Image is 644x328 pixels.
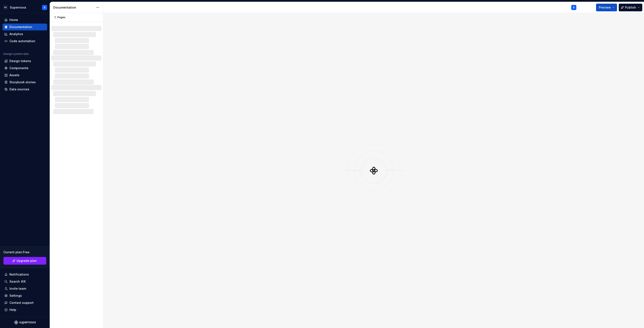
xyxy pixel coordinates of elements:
span: Publish [625,5,636,10]
div: R [573,6,575,9]
div: Assets [9,73,19,77]
button: Contact support [3,299,47,306]
button: RCSupernovaR [1,3,49,12]
div: Notifications [9,272,29,277]
div: Analytics [9,32,23,36]
a: Documentation [3,24,47,30]
div: Search ⌘K [9,279,26,284]
span: Upgrade plan [16,259,37,263]
div: R [44,6,45,9]
a: Components [3,65,47,72]
svg: Supernova Logo [14,320,36,325]
button: Notifications [3,271,47,278]
a: Settings [3,292,47,299]
a: Invite team [3,285,47,292]
div: Home [9,18,18,22]
div: Design system data [3,52,29,56]
div: Contact support [9,301,34,305]
div: Invite team [9,286,26,291]
button: Publish [619,4,642,11]
div: Storybook stories [9,80,36,84]
div: Pages [51,16,66,19]
div: Current plan : Free [3,250,46,254]
div: Code automation [9,39,35,43]
div: Design tokens [9,59,31,63]
button: Preview [596,4,617,11]
span: Preview [599,5,611,10]
div: Documentation [9,25,32,29]
div: Components [9,66,28,70]
div: Help [9,308,16,312]
button: Search ⌘K [3,278,47,285]
button: Help [3,306,47,313]
a: Upgrade plan [3,257,46,265]
a: Data sources [3,86,47,93]
a: Code automation [3,38,47,45]
div: RC [3,5,8,10]
a: Home [3,16,47,23]
div: Data sources [9,87,29,91]
a: Design tokens [3,58,47,64]
div: Settings [9,294,22,298]
div: Supernova [10,5,26,10]
a: Assets [3,72,47,79]
a: Analytics [3,31,47,37]
div: Documentation [53,5,94,10]
a: Storybook stories [3,79,47,86]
